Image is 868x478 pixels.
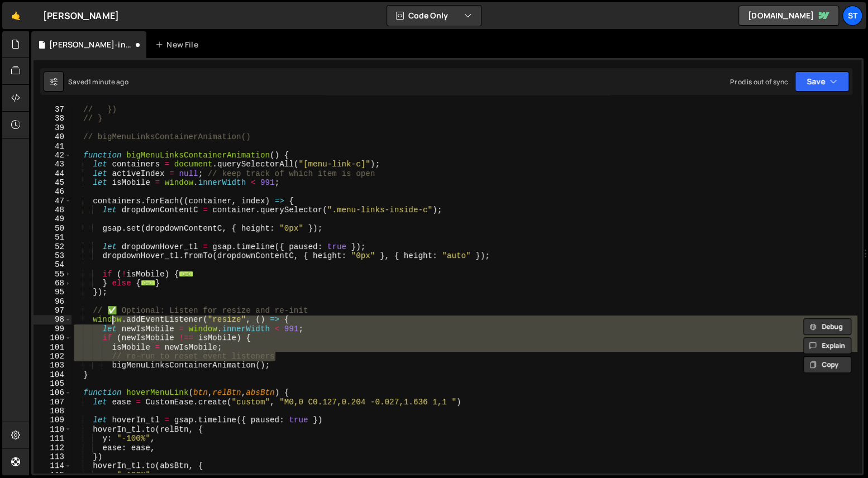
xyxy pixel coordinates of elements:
div: 50 [34,224,71,233]
span: ... [141,280,155,286]
div: 46 [34,187,71,196]
div: 45 [34,178,71,187]
div: 54 [34,260,71,269]
div: 100 [34,333,71,342]
div: 104 [34,370,71,379]
button: Code Only [387,6,481,26]
div: Saved [68,77,128,87]
div: 105 [34,379,71,388]
div: 40 [34,132,71,141]
a: St [842,6,862,26]
div: 38 [34,114,71,123]
div: 96 [34,297,71,306]
div: 68 [34,279,71,288]
div: 55 [34,270,71,279]
div: 39 [34,123,71,132]
div: 51 [34,233,71,242]
div: 95 [34,288,71,297]
div: 53 [34,251,71,260]
div: 42 [34,151,71,160]
button: Copy [803,356,851,373]
div: 41 [34,142,71,151]
div: 106 [34,388,71,397]
div: 49 [34,214,71,223]
button: Explain [803,337,851,354]
a: 🤙 [2,2,30,29]
div: Prod is out of sync [730,77,788,87]
div: 98 [34,315,71,324]
div: 109 [34,415,71,424]
div: 48 [34,205,71,214]
div: 102 [34,352,71,361]
div: 108 [34,407,71,415]
div: 97 [34,306,71,315]
div: 43 [34,160,71,169]
div: [PERSON_NAME] [43,9,119,22]
div: 113 [34,452,71,461]
div: 107 [34,398,71,407]
div: 101 [34,343,71,352]
div: 114 [34,461,71,470]
div: 37 [34,105,71,114]
div: 52 [34,242,71,251]
div: 47 [34,197,71,205]
div: [PERSON_NAME]-init.js [49,39,133,50]
div: 1 minute ago [88,77,128,87]
button: Save [795,71,849,92]
div: 44 [34,169,71,178]
button: Debug [803,318,851,335]
div: 112 [34,443,71,452]
span: ... [179,270,193,276]
div: 110 [34,425,71,434]
div: 99 [34,324,71,333]
div: 111 [34,434,71,443]
div: New File [155,39,202,50]
div: 103 [34,361,71,370]
a: [DOMAIN_NAME] [738,6,839,26]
